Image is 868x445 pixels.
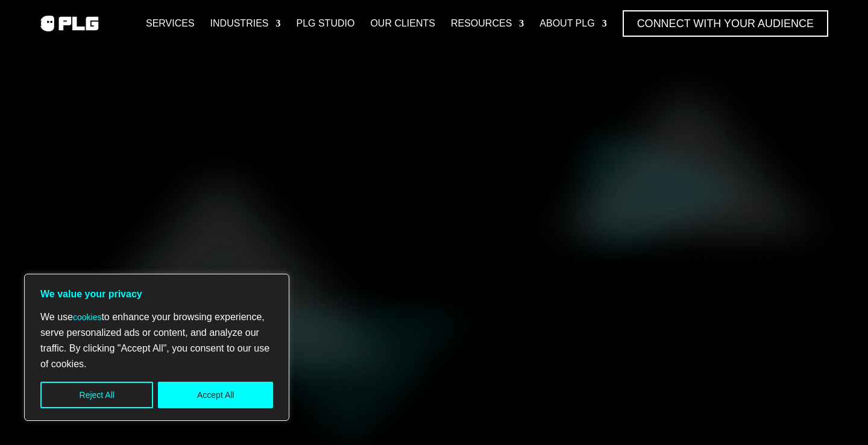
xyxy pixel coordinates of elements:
a: Connect with Your Audience [623,10,828,37]
a: PLG Studio [296,10,354,37]
div: We value your privacy [24,274,289,421]
a: cookies [73,312,101,322]
p: We value your privacy [40,286,273,302]
a: Our Clients [370,10,435,37]
button: Accept All [158,382,273,408]
p: We use to enhance your browsing experience, serve personalized ads or content, and analyze our tr... [40,309,273,372]
a: About PLG [539,10,606,37]
a: Services [146,10,195,37]
button: Reject All [40,382,153,408]
a: Resources [451,10,524,37]
a: Industries [210,10,281,37]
